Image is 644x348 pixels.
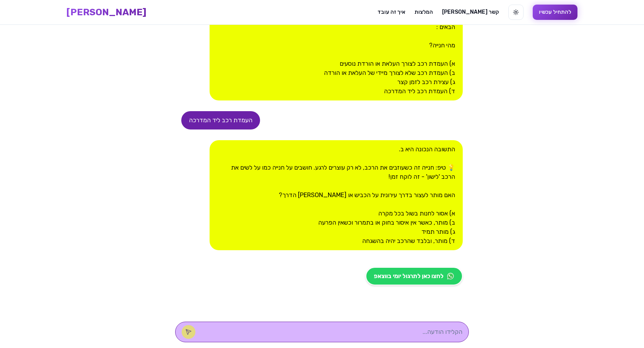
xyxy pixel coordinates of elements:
a: [PERSON_NAME] קשר [442,8,499,16]
a: המלצות [415,8,433,16]
div: התשובה הנכונה היא ב. 💡 טיפ: חנייה זה כשעוזבים את הרכב, לא רק עוצרים לרגע. חושבים על חנייה כמו על ... [210,140,463,250]
a: [PERSON_NAME] [67,6,146,18]
button: להתחיל עכשיו [533,5,577,20]
span: לחצו כאן לתרגול יומי בווצאפ [374,272,444,281]
div: העמדת רכב ליד המדרכה [181,111,260,129]
a: איך זה עובד [377,8,405,16]
a: לחצו כאן לתרגול יומי בווצאפ [366,267,463,285]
